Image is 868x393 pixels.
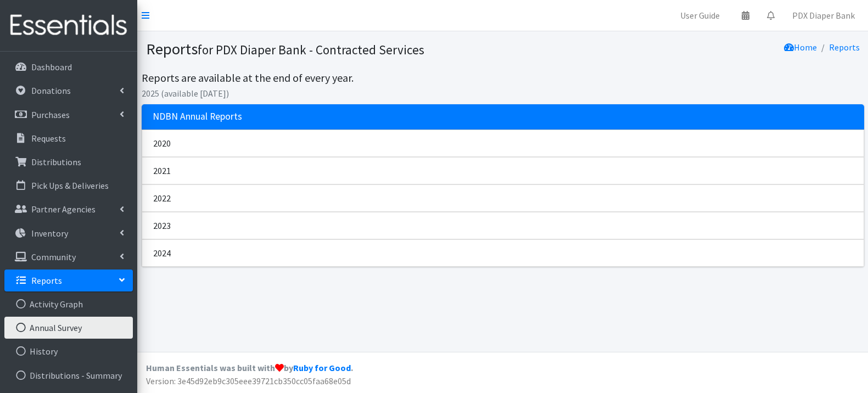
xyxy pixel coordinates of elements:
a: Requests [4,127,133,149]
a: Ruby for Good [293,362,351,373]
a: Pick Ups & Deliveries [4,175,133,196]
a: Reports [4,270,133,291]
a: 2023 [142,212,864,239]
strong: Human Essentials was built with by . [146,362,353,373]
a: Distributions [4,151,133,173]
a: 2020 [142,130,864,157]
p: Partner Agencies [31,204,96,215]
a: Distributions - Summary [4,364,133,386]
a: 2022 [142,184,864,212]
p: Requests [31,133,66,144]
h3: NDBN Annual Reports [153,111,242,122]
p: Pick Ups & Deliveries [31,180,109,191]
a: Partner Agencies [4,198,133,220]
a: Reports [829,42,860,53]
p: Donations [31,85,71,96]
a: Dashboard [4,56,133,78]
a: Inventory [4,222,133,244]
small: for PDX Diaper Bank - Contracted Services [198,42,424,58]
a: Donations [4,80,133,102]
p: Purchases [31,109,70,120]
a: 2021 [142,157,864,184]
a: Purchases [4,104,133,126]
a: User Guide [671,4,729,26]
a: Community [4,246,133,268]
a: Annual Survey [4,317,133,339]
span: Version: 3e45d92eb9c305eee39721cb350cc05faa68e05d [146,375,351,386]
p: Inventory [31,228,68,239]
a: History [4,340,133,362]
span: 2025 (available [DATE]) [142,88,229,99]
p: Distributions [31,156,81,167]
a: 2024 [142,239,864,267]
p: Community [31,251,76,262]
p: Dashboard [31,61,72,72]
a: Home [784,42,817,53]
a: PDX Diaper Bank [783,4,864,26]
img: HumanEssentials [4,7,133,44]
a: Activity Graph [4,293,133,315]
h1: Reports [146,40,499,59]
h5: Reports are available at the end of every year. [142,71,864,85]
p: Reports [31,275,62,286]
